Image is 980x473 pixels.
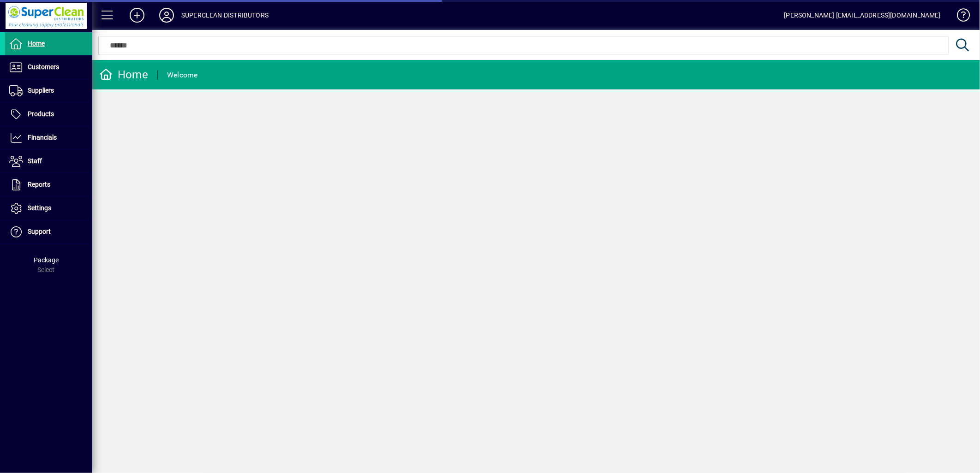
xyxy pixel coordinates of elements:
[167,68,198,83] div: Welcome
[28,204,51,212] span: Settings
[28,134,57,141] span: Financials
[28,40,45,47] span: Home
[181,8,269,23] div: SUPERCLEAN DISTRIBUTORS
[950,2,968,32] a: Knowledge Base
[28,157,42,165] span: Staff
[784,8,941,23] div: [PERSON_NAME] [EMAIL_ADDRESS][DOMAIN_NAME]
[5,103,92,126] a: Products
[5,79,92,102] a: Suppliers
[99,67,148,82] div: Home
[5,173,92,196] a: Reports
[5,197,92,220] a: Settings
[28,110,54,118] span: Products
[5,150,92,173] a: Staff
[152,7,181,24] button: Profile
[28,228,51,235] span: Support
[28,181,50,188] span: Reports
[5,220,92,243] a: Support
[122,7,152,24] button: Add
[28,63,59,71] span: Customers
[5,56,92,79] a: Customers
[5,126,92,149] a: Financials
[34,256,59,264] span: Package
[28,87,54,94] span: Suppliers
